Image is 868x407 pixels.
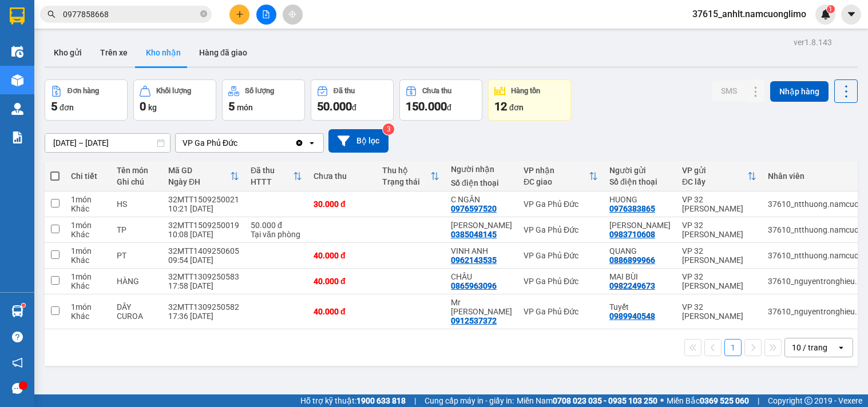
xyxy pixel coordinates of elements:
button: Nhập hàng [770,81,829,102]
div: 0983710608 [609,230,655,239]
div: 50.000 đ [251,221,302,230]
span: 5 [228,99,235,113]
div: ĐC lấy [682,177,747,186]
div: Tại văn phòng [251,230,302,239]
button: Số lượng5món [222,79,305,121]
button: Trên xe [91,39,137,66]
span: notification [12,357,23,368]
div: 32MTT1509250019 [168,221,239,230]
div: Chi tiết [71,171,105,181]
div: 1 món [71,195,105,204]
div: VP Ga Phủ Đức [524,199,598,209]
div: 32MTT1309250582 [168,302,239,312]
div: HTTT [251,177,293,186]
div: DÂY CUROA [117,302,157,321]
span: đ [447,103,451,112]
div: MAI BÙI [609,272,671,281]
strong: 0369 525 060 [700,396,749,405]
span: đ [352,103,356,112]
button: Hàng tồn12đơn [488,79,571,121]
div: 32MTT1509250021 [168,195,239,204]
div: 32MTT1409250605 [168,246,239,256]
div: VP 32 [PERSON_NAME] [682,272,756,290]
div: 17:36 [DATE] [168,312,239,321]
div: Chưa thu [422,87,451,95]
svg: Clear value [295,138,304,147]
th: Toggle SortBy [162,161,245,191]
div: VINH ANH [451,246,512,256]
div: QUANG [609,246,671,256]
div: 0912537372 [451,316,497,325]
div: 1 món [71,246,105,256]
span: món [237,103,253,112]
span: | [758,394,759,407]
div: TP [117,225,157,234]
div: VP Ga Phủ Đức [524,251,598,260]
img: warehouse-icon [11,74,23,86]
button: Chưa thu150.000đ [399,79,482,121]
div: Hàng tồn [511,87,540,95]
span: plus [236,10,244,18]
div: 1 món [71,272,105,281]
div: Ngày ĐH [168,177,230,186]
button: file-add [256,5,276,25]
div: CHÂU [451,272,512,281]
span: copyright [804,397,812,405]
span: Cung cấp máy in - giấy in: [425,394,514,407]
div: Trạng thái [382,177,430,186]
img: warehouse-icon [11,103,23,115]
div: Mã GD [168,166,230,175]
div: 0976383865 [609,204,655,213]
div: VP Ga Phủ Đức [524,277,598,286]
div: HÀNG [117,277,157,286]
div: 10:08 [DATE] [168,230,239,239]
div: Người nhận [451,165,512,174]
div: 40.000 đ [314,251,371,260]
div: ĐC giao [524,177,589,186]
div: Ghi chú [117,177,157,186]
button: Đơn hàng5đơn [45,79,128,121]
div: 0962143535 [451,256,497,265]
sup: 1 [22,304,25,307]
div: VP 32 [PERSON_NAME] [682,246,756,265]
input: Select a date range. [45,134,170,152]
div: 1 món [71,221,105,230]
span: 0 [140,99,146,113]
span: 150.000 [406,99,447,113]
button: Kho gửi [45,39,91,66]
div: Đã thu [334,87,355,95]
div: Khác [71,312,105,321]
input: Tìm tên, số ĐT hoặc mã đơn [63,8,198,21]
button: plus [229,5,249,25]
img: logo-vxr [10,7,25,25]
sup: 1 [827,5,835,13]
div: VP Ga Phủ Đức [524,225,598,234]
div: VP nhận [524,166,589,175]
span: ⚪️ [660,398,664,403]
div: 0865963096 [451,281,497,290]
div: 0976597520 [451,204,497,213]
div: Tuyết [609,302,671,312]
div: VP gửi [682,166,747,175]
button: Kho nhận [137,39,190,66]
span: 12 [494,99,507,113]
div: VP 32 [PERSON_NAME] [682,302,756,321]
span: close-circle [200,10,207,17]
div: 10 / trang [792,342,827,353]
th: Toggle SortBy [245,161,308,191]
button: aim [283,5,303,25]
div: 0385048145 [451,230,497,239]
div: 40.000 đ [314,307,371,316]
div: HUONG [609,195,671,204]
div: Chưa thu [314,171,371,181]
svg: open [837,343,846,352]
span: caret-down [846,9,857,19]
span: 1 [829,5,833,13]
div: HOÀNG HẢI [609,221,671,230]
span: Miền Nam [517,394,657,407]
button: 1 [724,339,742,356]
div: Tên món [117,166,157,175]
div: Khác [71,256,105,265]
div: VP Ga Phủ Đức [524,307,598,316]
div: Khối lượng [156,87,191,95]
